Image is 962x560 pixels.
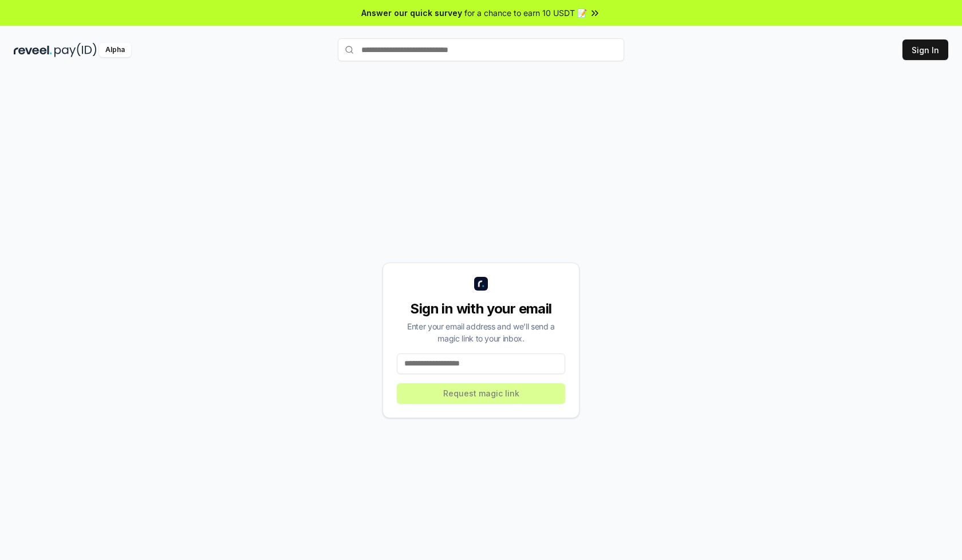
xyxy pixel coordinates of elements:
[361,7,462,19] span: Answer our quick survey
[902,39,948,60] button: Sign In
[464,7,587,19] span: for a chance to earn 10 USDT 📝
[99,43,131,57] div: Alpha
[54,43,97,57] img: pay_id
[397,320,565,344] div: Enter your email address and we’ll send a magic link to your inbox.
[14,43,52,57] img: reveel_dark
[397,300,565,318] div: Sign in with your email
[474,277,488,291] img: logo_small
